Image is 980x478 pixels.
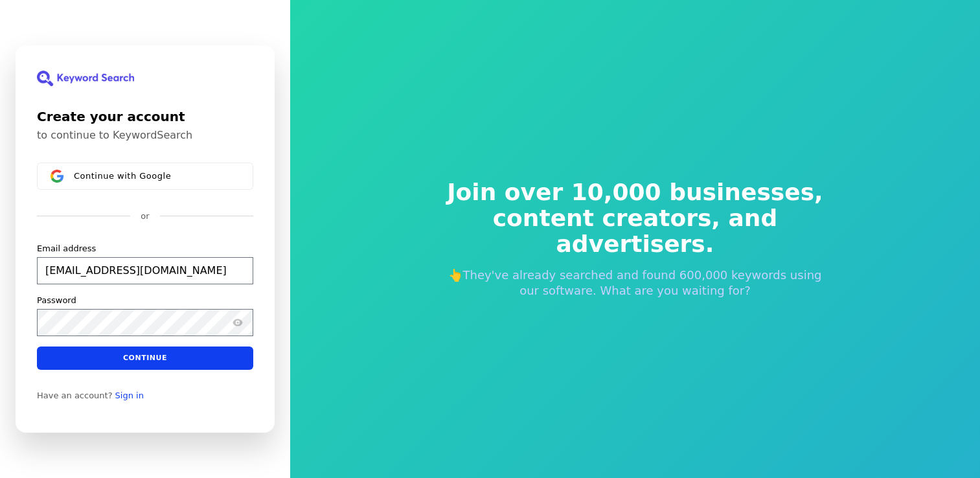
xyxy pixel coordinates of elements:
[439,205,832,257] span: content creators, and advertisers.
[141,211,149,222] p: or
[115,391,144,401] a: Sign in
[439,179,832,205] span: Join over 10,000 businesses,
[37,295,76,306] label: Password
[439,267,832,299] p: 👆They've already searched and found 600,000 keywords using our software. What are you waiting for?
[37,71,134,86] img: KeywordSearch
[37,243,96,255] label: Email address
[37,347,253,370] button: Continue
[74,171,171,181] span: Continue with Google
[37,391,113,401] span: Have an account?
[51,170,63,183] img: Sign in with Google
[37,129,253,142] p: to continue to KeywordSearch
[37,107,253,126] h1: Create your account
[37,163,253,190] button: Sign in with GoogleContinue with Google
[230,315,245,330] button: Show password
